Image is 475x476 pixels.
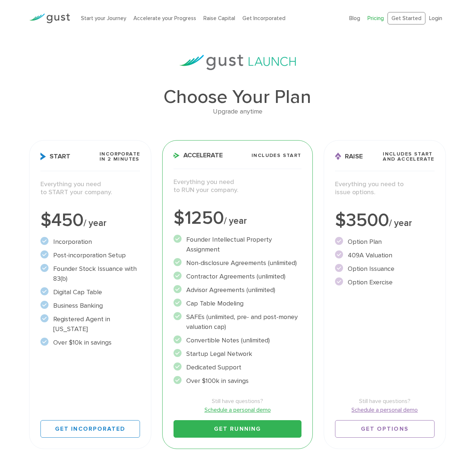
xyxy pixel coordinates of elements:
li: Option Plan [335,237,435,247]
p: Everything you need to issue options. [335,180,435,197]
div: $1250 [174,209,301,227]
a: Raise Capital [203,15,235,22]
img: gust-launch-logos.svg [179,55,296,70]
a: Get Incorporated [242,15,285,22]
li: Registered Agent in [US_STATE] [40,314,140,334]
span: Includes START [252,153,301,158]
li: Option Issuance [335,264,435,274]
li: Contractor Agreements (unlimited) [174,272,301,281]
li: Incorporation [40,237,140,247]
li: Founder Stock Issuance with 83(b) [40,264,140,284]
a: Schedule a personal demo [174,406,301,414]
li: Post-incorporation Setup [40,250,140,260]
a: Login [429,15,442,22]
span: Accelerate [174,152,223,159]
a: Pricing [367,15,384,22]
li: Non-disclosure Agreements (unlimited) [174,258,301,268]
li: Over $10k in savings [40,338,140,348]
li: Dedicated Support [174,362,301,372]
a: Get Started [388,12,425,25]
a: Start your Journey [81,15,126,22]
span: / year [83,218,106,229]
span: / year [224,215,247,226]
span: / year [389,218,412,229]
li: Business Banking [40,301,140,311]
p: Everything you need to START your company. [40,180,140,197]
span: Raise [335,153,363,160]
h1: Choose Your Plan [29,88,446,107]
span: Includes START and ACCELERATE [383,151,435,162]
a: Schedule a personal demo [335,406,435,414]
li: SAFEs (unlimited, pre- and post-money valuation cap) [174,312,301,332]
p: Everything you need to RUN your company. [174,178,301,195]
li: Founder Intellectual Property Assignment [174,235,301,254]
li: Startup Legal Network [174,349,301,359]
li: 409A Valuation [335,250,435,260]
a: Blog [349,15,360,22]
img: Accelerate Icon [174,153,180,158]
li: Advisor Agreements (unlimited) [174,285,301,295]
img: Raise Icon [335,153,341,160]
a: Get Running [174,420,301,438]
span: Still have questions? [174,397,301,406]
span: Start [40,153,70,160]
img: Gust Logo [29,14,70,23]
span: Incorporate in 2 Minutes [100,151,140,162]
a: Accelerate your Progress [133,15,196,22]
li: Convertible Notes (unlimited) [174,335,301,345]
div: $450 [40,211,140,230]
li: Cap Table Modeling [174,299,301,308]
li: Digital Cap Table [40,287,140,297]
a: Get Options [335,420,435,438]
span: Still have questions? [335,397,435,406]
img: Start Icon X2 [40,153,46,160]
div: Upgrade anytime [29,107,446,117]
div: $3500 [335,211,435,230]
li: Over $100k in savings [174,376,301,386]
li: Option Exercise [335,277,435,287]
a: Get Incorporated [40,420,140,438]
